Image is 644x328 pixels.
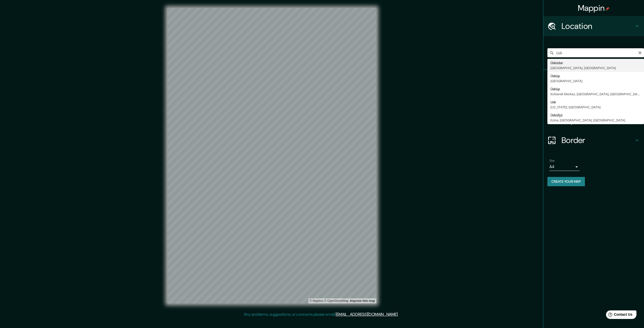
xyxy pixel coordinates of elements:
[543,90,644,110] div: Style
[550,118,641,123] div: Ezine, [GEOGRAPHIC_DATA], [GEOGRAPHIC_DATA]
[561,21,634,31] h4: Location
[167,8,376,303] canvas: Map
[549,163,580,171] div: A4
[550,105,641,110] div: [US_STATE], [GEOGRAPHIC_DATA]
[638,50,642,55] button: Clear
[550,91,641,97] div: Kırklareli Merkez, [GEOGRAPHIC_DATA], [GEOGRAPHIC_DATA]
[561,135,634,145] h4: Border
[550,60,641,65] div: Üsküdar
[599,308,638,322] iframe: Help widget launcher
[398,311,399,317] div: .
[543,70,644,90] div: Pins
[324,299,349,303] a: OpenStreetMap
[336,312,398,317] a: [EMAIL_ADDRESS][DOMAIN_NAME]
[543,16,644,36] div: Location
[550,113,641,118] div: Üsküfçü
[549,159,555,163] label: Size
[350,299,375,303] a: Map feedback
[606,7,610,11] img: pin-icon.png
[310,299,324,303] a: Mapbox
[543,130,644,150] div: Border
[550,73,641,78] div: Üsküp
[550,86,641,91] div: Üsküp
[550,100,641,105] div: Usk
[561,115,634,125] h4: Layout
[550,78,641,83] div: [GEOGRAPHIC_DATA]
[547,177,585,186] button: Create your map
[543,110,644,130] div: Layout
[578,3,610,13] h4: Mappin
[399,311,400,317] div: .
[244,311,398,317] p: Any problems, suggestions, or concerns please email .
[550,65,641,70] div: [GEOGRAPHIC_DATA], [GEOGRAPHIC_DATA]
[547,48,644,57] input: Pick your city or area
